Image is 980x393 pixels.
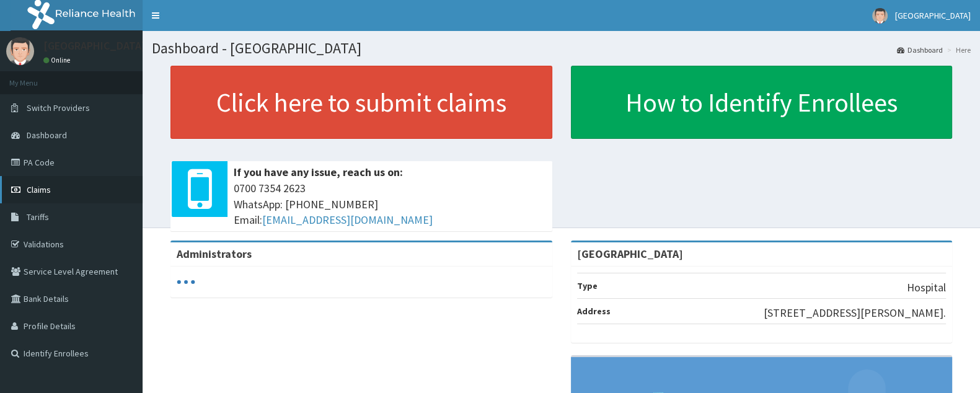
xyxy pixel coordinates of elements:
[577,247,683,261] strong: [GEOGRAPHIC_DATA]
[170,66,552,139] a: Click here to submit claims
[764,305,946,321] p: [STREET_ADDRESS][PERSON_NAME].
[234,165,403,179] b: If you have any issue, reach us on:
[177,247,252,261] b: Administrators
[43,56,73,64] a: Online
[152,40,971,56] h1: Dashboard - [GEOGRAPHIC_DATA]
[897,45,943,55] a: Dashboard
[27,102,90,113] span: Switch Providers
[177,273,195,291] svg: audio-loading
[895,10,971,21] span: [GEOGRAPHIC_DATA]
[234,180,546,228] span: 0700 7354 2623 WhatsApp: [PHONE_NUMBER] Email:
[872,8,888,24] img: User Image
[27,184,51,195] span: Claims
[944,45,971,55] li: Here
[27,211,49,223] span: Tariffs
[27,130,67,141] span: Dashboard
[577,306,611,317] b: Address
[262,213,433,227] a: [EMAIL_ADDRESS][DOMAIN_NAME]
[577,280,598,291] b: Type
[907,280,946,296] p: Hospital
[571,66,953,139] a: How to Identify Enrollees
[6,37,34,65] img: User Image
[43,40,146,51] p: [GEOGRAPHIC_DATA]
